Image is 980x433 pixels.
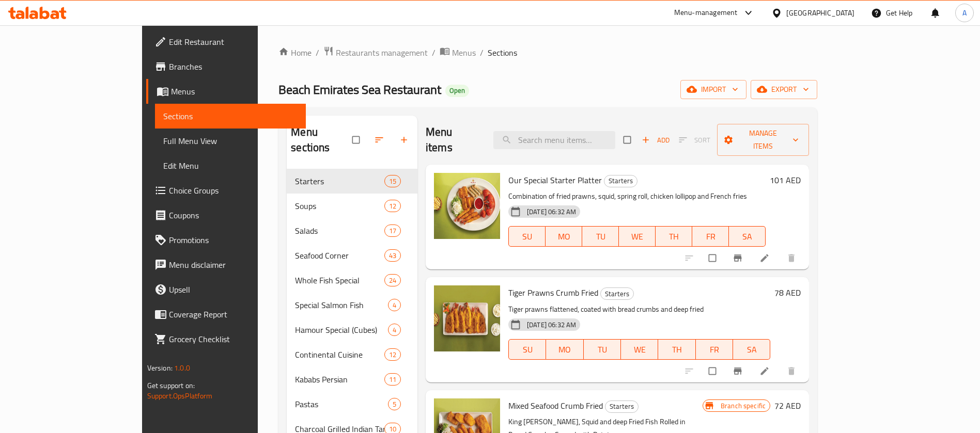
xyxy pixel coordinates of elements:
[508,172,602,188] span: Our Special Starter Platter
[584,339,621,360] button: TU
[147,379,195,392] span: Get support on:
[155,153,306,178] a: Edit Menu
[770,173,801,187] h6: 101 AED
[384,373,401,386] div: items
[513,229,541,244] span: SU
[384,224,401,237] div: items
[672,132,717,148] span: Select section first
[155,129,306,153] a: Full Menu View
[163,135,298,147] span: Full Menu View
[523,320,580,330] span: [DATE] 06:32 AM
[147,389,213,403] a: Support.OpsPlatform
[605,400,638,412] span: Starters
[774,285,801,300] h6: 78 AED
[751,80,817,99] button: export
[388,398,401,410] div: items
[582,226,619,247] button: TU
[278,46,817,59] nav: breadcrumb
[385,226,400,236] span: 17
[368,129,393,151] span: Sort sections
[385,251,400,261] span: 43
[295,200,384,212] div: Soups
[445,86,469,95] span: Open
[662,342,691,357] span: TH
[726,360,751,382] button: Branch-specific-item
[508,190,766,203] p: Combination of fried prawns, squid, spring roll, chicken lollipop and French fries
[546,339,583,360] button: MO
[601,288,633,300] span: Starters
[434,285,500,351] img: Tiger Prawns Crumb Fried
[774,398,801,413] h6: 72 AED
[623,229,651,244] span: WE
[508,303,770,316] p: Tiger prawns flattened, coated with bread crumbs and deep fried
[171,85,298,98] span: Menus
[780,360,805,382] button: delete
[287,268,417,293] div: Whole Fish Special24
[717,124,809,156] button: Manage items
[550,342,579,357] span: MO
[336,46,428,59] span: Restaurants management
[617,130,639,150] span: Select section
[388,399,400,409] span: 5
[384,175,401,187] div: items
[155,104,306,129] a: Sections
[287,293,417,317] div: Special Salmon Fish4
[287,169,417,194] div: Starters15
[759,366,772,376] a: Edit menu item
[639,132,672,148] span: Add item
[604,175,637,187] div: Starters
[737,342,766,357] span: SA
[385,201,400,211] span: 12
[625,342,654,357] span: WE
[295,398,388,410] div: Pastas
[295,348,384,361] span: Continental Cuisine
[295,224,384,237] span: Salads
[287,317,417,342] div: Hamour Special (Cubes)4
[508,226,546,247] button: SU
[146,302,306,327] a: Coverage Report
[696,229,725,244] span: FR
[169,209,298,221] span: Coupons
[759,253,772,263] a: Edit menu item
[546,226,582,247] button: MO
[169,60,298,73] span: Branches
[440,46,476,59] a: Menus
[703,361,724,381] span: Select to update
[604,175,637,187] span: Starters
[426,124,481,155] h2: Menu items
[385,177,400,186] span: 15
[295,373,384,386] span: Kababs Persian
[639,132,672,148] button: Add
[385,276,400,285] span: 24
[488,46,517,59] span: Sections
[759,83,809,96] span: export
[689,83,738,96] span: import
[680,80,746,99] button: import
[146,228,306,252] a: Promotions
[513,342,542,357] span: SU
[508,285,598,300] span: Tiger Prawns Crumb Fried
[445,85,469,97] div: Open
[295,249,384,262] span: Seafood Corner
[733,339,770,360] button: SA
[146,54,306,79] a: Branches
[726,247,751,269] button: Branch-specific-item
[169,308,298,320] span: Coverage Report
[658,339,695,360] button: TH
[169,333,298,345] span: Grocery Checklist
[508,398,603,413] span: Mixed Seafood Crumb Fried
[163,159,298,172] span: Edit Menu
[146,29,306,54] a: Edit Restaurant
[278,78,441,101] span: Beach Emirates Sea Restaurant
[384,274,401,286] div: items
[295,299,388,311] div: Special Salmon Fish
[642,134,670,146] span: Add
[600,287,634,300] div: Starters
[295,324,388,336] span: Hamour Special (Cubes)
[432,46,435,59] li: /
[169,283,298,296] span: Upsell
[703,248,724,268] span: Select to update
